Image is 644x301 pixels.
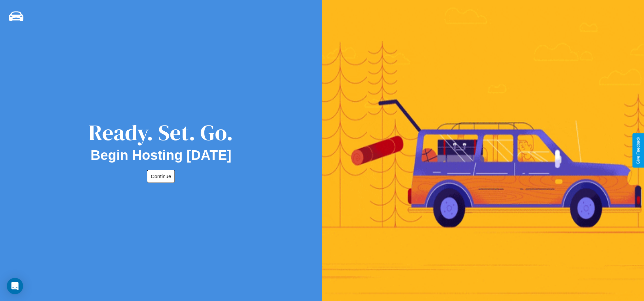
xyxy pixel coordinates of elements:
div: Open Intercom Messenger [7,278,23,294]
h2: Begin Hosting [DATE] [91,148,232,163]
div: Give Feedback [636,137,641,164]
button: Continue [147,170,175,183]
div: Ready. Set. Go. [89,117,233,148]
